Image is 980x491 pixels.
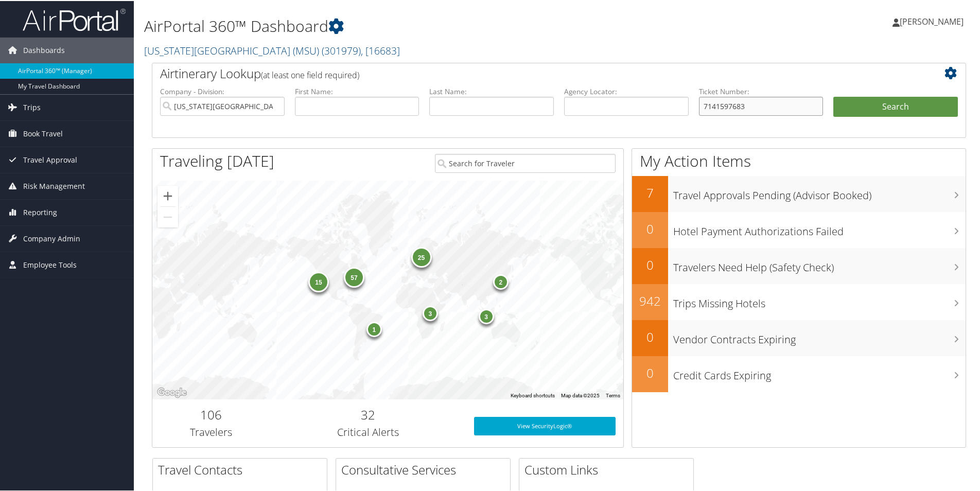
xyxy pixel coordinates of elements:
span: (at least one field required) [261,68,359,80]
a: 0Credit Cards Expiring [632,355,966,391]
h2: 0 [632,363,668,381]
span: Employee Tools [23,251,77,277]
h2: Consultative Services [341,460,510,478]
a: View SecurityLogic® [474,416,616,434]
span: ( 301979 ) [322,43,361,57]
label: First Name: [295,85,419,96]
h2: 0 [632,327,668,345]
h2: Custom Links [524,460,693,478]
h1: Traveling [DATE] [160,149,274,171]
img: Google [155,385,189,398]
div: 15 [308,271,329,291]
span: Risk Management [23,172,85,198]
label: Ticket Number: [699,85,824,96]
a: Open this area in Google Maps (opens a new window) [155,385,189,398]
span: [PERSON_NAME] [900,15,964,26]
h2: Airtinerary Lookup [160,64,890,81]
h3: Critical Alerts [278,424,459,439]
button: Search [833,96,958,116]
h3: Hotel Payment Authorizations Failed [673,218,966,238]
label: Last Name: [429,85,554,96]
label: Company - Division: [160,85,285,96]
div: 3 [423,304,438,320]
span: Book Travel [23,120,63,146]
a: 0Hotel Payment Authorizations Failed [632,211,966,247]
span: Trips [23,94,41,119]
a: Terms (opens in new tab) [606,392,620,397]
h2: 0 [632,255,668,273]
span: Dashboards [23,37,65,62]
span: Reporting [23,199,57,224]
div: 2 [493,273,509,289]
h2: Travel Contacts [158,460,327,478]
div: 1 [366,321,382,336]
h2: 7 [632,183,668,201]
div: 25 [411,246,432,266]
div: 57 [344,266,364,286]
h3: Travelers Need Help (Safety Check) [673,254,966,274]
h2: 106 [160,405,262,423]
span: Map data ©2025 [561,392,600,397]
h2: 32 [278,405,459,423]
button: Keyboard shortcuts [511,391,555,398]
div: 3 [479,307,494,323]
span: Travel Approval [23,146,77,172]
h3: Vendor Contracts Expiring [673,326,966,346]
button: Zoom out [157,206,178,226]
a: [PERSON_NAME] [892,5,974,36]
input: Search for Traveler [435,153,616,172]
a: 942Trips Missing Hotels [632,283,966,319]
a: 0Vendor Contracts Expiring [632,319,966,355]
a: 0Travelers Need Help (Safety Check) [632,247,966,283]
h2: 942 [632,291,668,309]
h3: Trips Missing Hotels [673,290,966,310]
h2: 0 [632,219,668,237]
h3: Travel Approvals Pending (Advisor Booked) [673,182,966,202]
span: Company Admin [23,225,80,251]
a: 7Travel Approvals Pending (Advisor Booked) [632,175,966,211]
h1: AirPortal 360™ Dashboard [144,14,697,36]
img: airportal-logo.png [23,7,126,31]
h3: Travelers [160,424,262,439]
h3: Credit Cards Expiring [673,362,966,382]
span: , [ 16683 ] [361,43,400,57]
label: Agency Locator: [564,85,689,96]
h1: My Action Items [632,149,966,171]
a: [US_STATE][GEOGRAPHIC_DATA] (MSU) [144,43,400,57]
button: Zoom in [157,185,178,205]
